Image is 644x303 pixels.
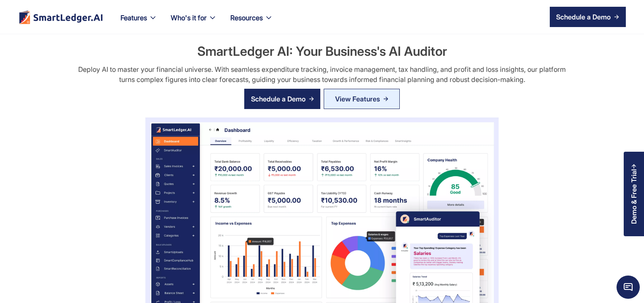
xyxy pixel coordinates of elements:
img: Arrow Right Blue [383,96,388,101]
img: arrow right icon [309,96,314,101]
div: Who's it for [171,12,207,24]
a: Schedule a Demo [244,89,320,109]
div: Demo & Free Trial [630,169,638,224]
img: arrow right icon [614,14,619,19]
div: Who's it for [164,12,224,34]
div: Features [114,12,164,34]
div: Features [120,12,147,24]
div: Deploy AI to master your financial universe. With seamless expenditure tracking, invoice manageme... [72,64,572,85]
div: Schedule a Demo [556,12,611,22]
div: View Features [335,92,380,106]
div: Schedule a Demo [251,94,306,104]
a: View Features [324,89,400,109]
span: Chat Widget [617,276,640,299]
div: Resources [230,12,263,24]
h2: SmartLedger AI: Your Business's AI Auditor [197,42,447,60]
a: Schedule a Demo [550,7,626,27]
a: home [18,10,104,24]
img: footer logo [18,10,104,24]
div: Resources [224,12,280,34]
